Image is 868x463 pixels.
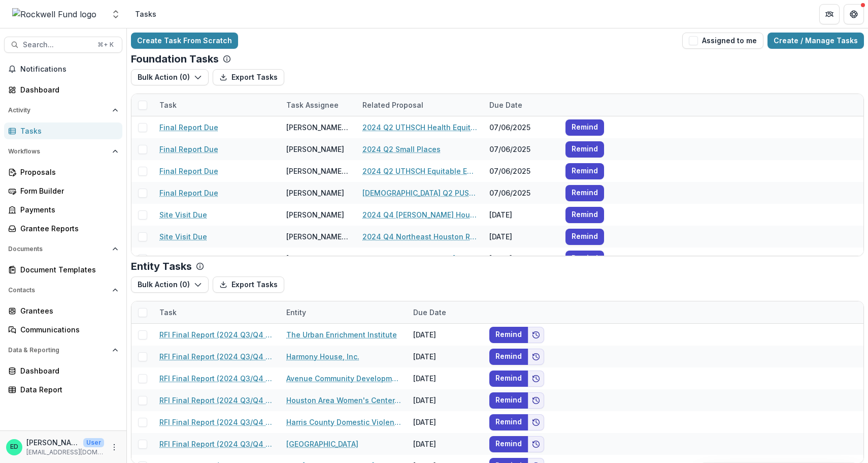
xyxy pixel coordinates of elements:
button: Open Documents [4,241,122,257]
div: Tasks [20,126,114,136]
div: Due Date [407,307,452,318]
button: Remind [565,185,604,201]
div: Grantees [20,305,114,316]
button: Open Activity [4,102,122,118]
span: Search... [23,41,91,49]
p: Entity Tasks [131,260,192,272]
button: Remind [565,229,604,245]
div: Payments [20,204,114,215]
div: Grantee Reports [20,223,114,234]
a: 2024 Q2 Small Places [362,144,441,155]
a: Harmony House, Inc. [286,351,359,362]
button: Add to friends [528,349,544,365]
p: [EMAIL_ADDRESS][DOMAIN_NAME] [26,448,104,457]
div: ⌘ + K [95,39,116,50]
a: Document Templates [4,261,122,278]
div: Estevan D. Delgado [10,444,18,450]
button: Add to friends [528,327,544,343]
div: [DATE] [407,346,483,367]
div: [DATE] [483,226,559,248]
a: RFI Final Report (2024 Q3/Q4 Grantees) [159,351,274,362]
a: Final Report Due [159,166,218,176]
p: Foundation Tasks [131,53,219,65]
button: Export Tasks [213,69,284,85]
div: 07/06/2025 [483,138,559,160]
a: RFI Final Report (2024 Q3/Q4 Grantees) [159,395,274,406]
button: Add to friends [528,414,544,430]
button: Assigned to me [682,33,763,49]
a: RFI Final Report (2024 Q3/Q4 Grantees) [159,373,274,384]
a: Create / Manage Tasks [767,33,864,49]
a: Site Visit Due [159,209,207,220]
div: [DATE] [407,324,483,346]
button: Add to friends [528,371,544,387]
a: Payments [4,201,122,218]
p: [PERSON_NAME] [26,437,79,448]
div: Related Proposal [356,94,483,116]
button: Bulk Action (0) [131,276,209,293]
a: Site Visit Due [159,253,207,264]
div: Entity [280,301,407,323]
button: Partners [819,4,840,24]
a: Houston Area Women's Center, Inc. [286,395,401,406]
div: [PERSON_NAME][GEOGRAPHIC_DATA] [286,231,350,242]
span: Notifications [20,65,118,74]
button: Open entity switcher [109,4,123,24]
div: Task Assignee [280,94,356,116]
div: Related Proposal [356,100,429,110]
a: The Urban Enrichment Institute [286,329,397,340]
span: Workflows [8,148,108,155]
button: Remind [489,436,528,452]
div: Dashboard [20,84,114,95]
button: Remind [565,141,604,158]
div: [PERSON_NAME] [286,144,344,155]
span: Data & Reporting [8,347,108,354]
div: 07/06/2025 [483,182,559,204]
span: Contacts [8,287,108,294]
div: Tasks [135,9,156,19]
div: Proposals [20,167,114,177]
div: [DATE] [407,433,483,455]
button: Remind [489,414,528,430]
a: [GEOGRAPHIC_DATA] [286,439,358,449]
a: Harris County Domestic Violence Coordinating Council [286,417,401,427]
a: Data Report [4,381,122,398]
button: Add to friends [528,436,544,452]
a: Final Report Due [159,144,218,155]
button: Remind [565,207,604,223]
nav: breadcrumb [131,7,160,21]
p: User [83,438,104,447]
div: Document Templates [20,264,114,275]
a: Site Visit Due [159,231,207,242]
a: Grantees [4,302,122,319]
div: [DATE] [483,248,559,269]
div: Task [153,100,183,110]
a: Form Builder [4,182,122,199]
button: Remind [565,119,604,136]
a: 2024 Q4 Communities in [GEOGRAPHIC_DATA] [362,253,477,264]
button: More [108,441,120,453]
a: 2024 Q2 UTHSCH Equitable Emergency Contraception [362,166,477,176]
div: Due Date [407,301,483,323]
div: Task [153,301,280,323]
button: Remind [565,163,604,179]
span: Activity [8,107,108,114]
div: [PERSON_NAME][GEOGRAPHIC_DATA] [286,166,350,176]
a: Dashboard [4,362,122,379]
a: Grantee Reports [4,220,122,237]
a: Dashboard [4,81,122,98]
button: Open Workflows [4,143,122,160]
button: Remind [489,349,528,365]
div: [PERSON_NAME] [286,209,344,220]
button: Export Tasks [213,276,284,293]
a: Tasks [4,122,122,139]
div: Communications [20,324,114,335]
a: Communications [4,321,122,338]
a: RFI Final Report (2024 Q3/Q4 Grantees) [159,417,274,427]
div: [PERSON_NAME] [286,188,344,198]
button: Notifications [4,61,122,77]
div: [PERSON_NAME][GEOGRAPHIC_DATA] [286,122,350,133]
a: Proposals [4,164,122,180]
